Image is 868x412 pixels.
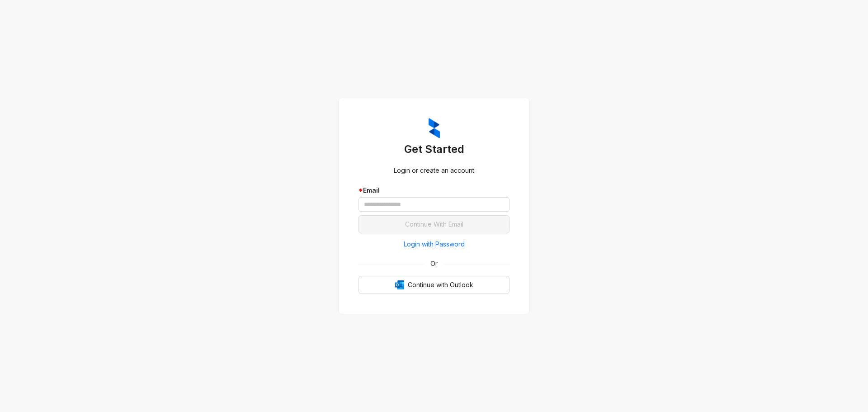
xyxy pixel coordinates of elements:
[359,276,509,294] button: OutlookContinue with Outlook
[359,185,509,195] div: Email
[359,215,509,233] button: Continue With Email
[424,259,444,269] span: Or
[404,239,465,249] span: Login with Password
[359,166,509,175] div: Login or create an account
[395,280,404,289] img: Outlook
[359,142,509,156] h3: Get Started
[359,237,509,251] button: Login with Password
[429,118,440,139] img: ZumaIcon
[408,280,473,290] span: Continue with Outlook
